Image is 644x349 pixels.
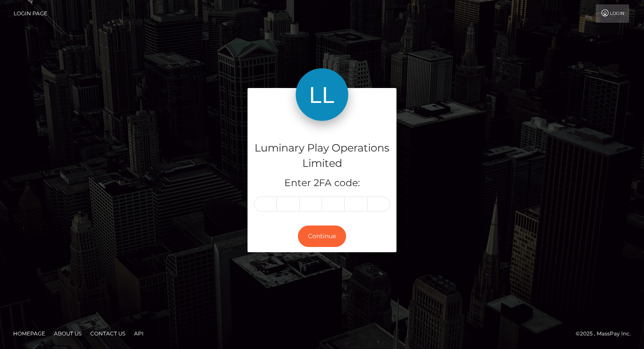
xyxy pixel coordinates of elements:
div: © 2025 , MassPay Inc. [576,329,637,338]
a: Contact Us [87,327,129,340]
h4: Luminary Play Operations Limited [254,141,390,171]
h5: Enter 2FA code: [254,176,390,190]
a: API [131,327,147,340]
a: About Us [50,327,85,340]
button: Continue [298,226,346,247]
a: Login Page [14,4,47,23]
img: Luminary Play Operations Limited [296,68,348,121]
a: Login [596,4,629,23]
a: Homepage [10,327,49,340]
